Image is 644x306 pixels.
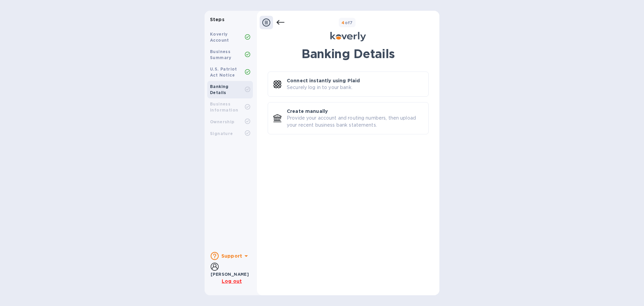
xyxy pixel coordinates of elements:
[287,108,328,115] p: Create manually
[210,101,238,113] b: Business Information
[287,115,423,129] p: Provide your account and routing numbers, then upload your recent business bank statements.
[210,131,233,136] b: Signature
[268,47,429,61] h1: Banking Details
[287,77,360,84] p: Connect instantly using Plaid
[210,119,234,124] b: Ownership
[287,84,353,91] p: Securely log in to your bank.
[341,20,353,25] b: of 7
[210,84,229,95] b: Banking Details
[268,102,429,134] button: Create manuallyProvide your account and routing numbers, then upload your recent business bank st...
[268,72,429,97] button: Connect instantly using PlaidSecurely log in to your bank.
[210,49,231,60] b: Business Summary
[221,253,242,259] b: Support
[210,32,229,43] b: Koverly Account
[211,272,249,277] b: [PERSON_NAME]
[222,278,242,284] u: Log out
[210,67,237,78] b: U.S. Patriot Act Notice
[210,17,224,22] b: Steps
[341,20,344,25] span: 4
